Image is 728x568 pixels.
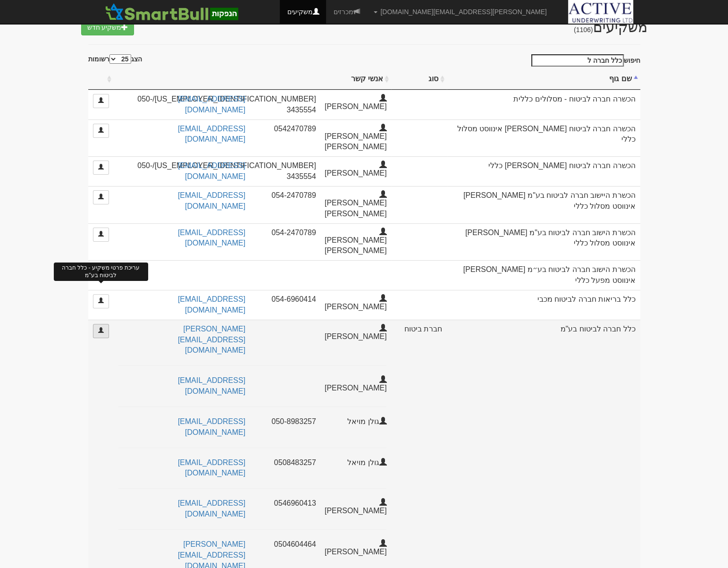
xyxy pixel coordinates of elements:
[574,26,593,34] h5: (1106)
[178,191,245,210] a: [EMAIL_ADDRESS][DOMAIN_NAME]
[178,95,245,114] a: [EMAIL_ADDRESS][DOMAIN_NAME]
[574,19,647,35] span: משקיעים
[323,324,394,342] div: [PERSON_NAME]
[447,223,640,261] td: הכשרת הישוב חברה לביטוח בע"מ [PERSON_NAME] אינווסט מסלול כללי
[323,539,394,558] div: [PERSON_NAME]
[178,161,245,180] a: [EMAIL_ADDRESS][DOMAIN_NAME]
[178,325,245,355] a: [PERSON_NAME][EMAIL_ADDRESS][DOMAIN_NAME]
[447,290,640,320] td: כלל בריאות חברה לביטוח מכבי
[178,458,245,477] a: [EMAIL_ADDRESS][DOMAIN_NAME]
[178,295,245,314] a: [EMAIL_ADDRESS][DOMAIN_NAME]
[323,416,394,427] div: גולן מויאל
[88,69,114,90] th: : activate to sort column ascending
[528,54,640,67] label: חיפוש
[323,294,394,313] div: [PERSON_NAME]
[252,539,323,550] div: 0504604464
[178,499,245,518] a: [EMAIL_ADDRESS][DOMAIN_NAME]
[323,190,394,220] div: [PERSON_NAME] [PERSON_NAME]
[252,161,323,182] div: [US_EMPLOYER_IDENTIFICATION_NUMBER]/050-3435554
[114,69,392,90] th: אנשי קשר : activate to sort column ascending
[323,94,394,112] div: [PERSON_NAME]
[323,228,394,257] div: [PERSON_NAME] [PERSON_NAME]
[447,186,640,223] td: הכשרת היישוב חברה לביטוח בע"מ [PERSON_NAME] אינווסט מסלול כללי
[252,228,323,238] div: 054-2470789
[252,294,323,305] div: 054-6960414
[178,229,245,247] a: [EMAIL_ADDRESS][DOMAIN_NAME]
[252,416,323,427] div: 050-8983257
[178,376,245,395] a: [EMAIL_ADDRESS][DOMAIN_NAME]
[531,54,624,67] input: חיפוש
[178,125,245,144] a: [EMAIL_ADDRESS][DOMAIN_NAME]
[178,417,245,436] a: [EMAIL_ADDRESS][DOMAIN_NAME]
[323,124,394,153] div: [PERSON_NAME] [PERSON_NAME]
[447,69,640,90] th: שם גוף : activate to sort column descending
[252,458,323,468] div: 0508483257
[102,2,241,21] img: SmartBull Logo
[88,54,142,64] label: הצג רשומות
[252,124,323,135] div: 0542470789
[323,458,394,468] div: גולן מויאל
[447,90,640,119] td: הכשרה חברה לביטוח - מסלולים כללית
[81,19,134,35] a: משקיע חדש
[323,161,394,179] div: [PERSON_NAME]
[54,263,148,281] div: עריכת פרטי משקיע - כלל חברה לביטוח בע"מ
[252,94,323,116] div: [US_EMPLOYER_IDENTIFICATION_NUMBER]/050-3435554
[391,69,447,90] th: סוג : activate to sort column ascending
[447,156,640,186] td: הכשרה חברה לביטוח [PERSON_NAME] כללי
[323,498,394,517] div: [PERSON_NAME]
[252,190,323,201] div: 054-2470789
[323,375,394,394] div: [PERSON_NAME]
[109,54,131,64] select: הצגרשומות
[447,260,640,290] td: הכשרת הישוב חברה לביטוח בע״מ [PERSON_NAME] אינווסט מפעל כללי
[252,498,323,509] div: 0546960413
[447,119,640,157] td: הכשרה חברה לביטוח [PERSON_NAME] אינווסט מסלול כללי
